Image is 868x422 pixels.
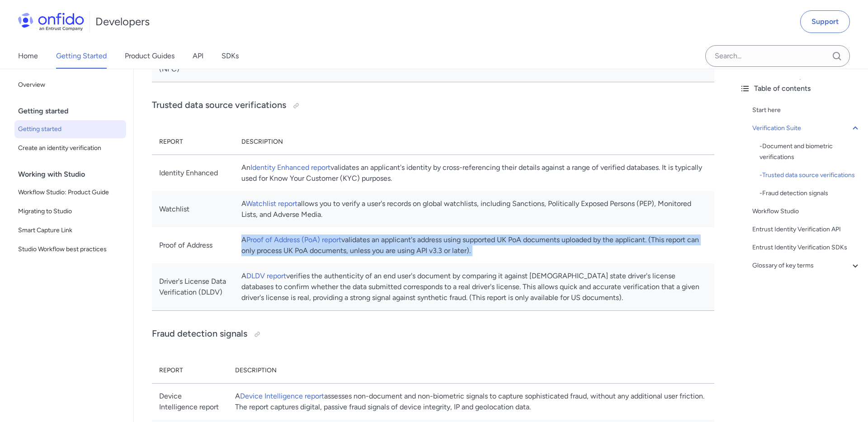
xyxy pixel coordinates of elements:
a: Identity Enhanced report [250,163,330,172]
a: Getting started [14,120,126,138]
th: Description [234,129,714,155]
span: Migrating to Studio [18,206,123,217]
a: Product Guides [125,43,175,69]
img: Onfido Logo [18,13,84,31]
td: Identity Enhanced [152,155,234,191]
a: Entrust Identity Verification API [752,224,861,235]
td: A allows you to verify a user's records on global watchlists, including Sanctions, Politically Ex... [234,191,714,227]
a: Glossary of key terms [752,260,861,271]
span: Overview [18,80,123,90]
span: Studio Workflow best practices [18,244,123,255]
a: -Trusted data source verifications [759,170,861,181]
td: Driver's License Data Verification (DLDV) [152,263,234,311]
div: - Document and biometric verifications [759,141,861,163]
a: Device Intelligence report [240,392,324,400]
input: Onfido search input field [705,45,850,67]
a: Start here [752,105,861,116]
th: Report [152,129,234,155]
th: Report [152,358,228,384]
a: Studio Workflow best practices [14,240,126,258]
td: A verifies the authenticity of an end user's document by comparing it against [DEMOGRAPHIC_DATA] ... [234,263,714,311]
a: Smart Capture Link [14,221,126,239]
div: - Fraud detection signals [759,188,861,199]
a: Verification Suite [752,123,861,134]
a: Proof of Address (PoA) report [246,235,341,244]
a: Workflow Studio [752,206,861,217]
div: - Trusted data source verifications [759,170,861,181]
span: Getting started [18,124,123,135]
div: Working with Studio [18,165,130,183]
a: DLDV report [246,272,286,280]
div: Getting started [18,102,130,120]
a: API [193,43,203,69]
a: Create an identity verification [14,139,126,157]
td: Device Intelligence report [152,383,228,420]
a: Home [18,43,38,69]
h3: Trusted data source verifications [152,98,714,113]
h3: Fraud detection signals [152,327,714,342]
a: Support [800,10,850,33]
th: Description [228,358,714,384]
td: A assesses non-document and non-biometric signals to capture sophisticated fraud, without any add... [228,383,714,420]
a: Migrating to Studio [14,202,126,220]
a: Getting Started [56,43,107,69]
a: Entrust Identity Verification SDKs [752,242,861,253]
a: -Fraud detection signals [759,188,861,199]
span: Workflow Studio: Product Guide [18,187,123,198]
div: Table of contents [740,83,861,94]
td: Proof of Address [152,227,234,263]
h1: Developers [95,14,150,29]
td: A validates an applicant's address using supported UK PoA documents uploaded by the applicant. (T... [234,227,714,263]
a: Overview [14,76,126,94]
td: Watchlist [152,191,234,227]
a: Watchlist report [246,199,297,208]
td: An validates an applicant's identity by cross-referencing their details against a range of verifi... [234,155,714,191]
a: -Document and biometric verifications [759,141,861,163]
a: SDKs [222,43,239,69]
a: Workflow Studio: Product Guide [14,183,126,202]
span: Create an identity verification [18,143,123,154]
span: Smart Capture Link [18,225,123,236]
